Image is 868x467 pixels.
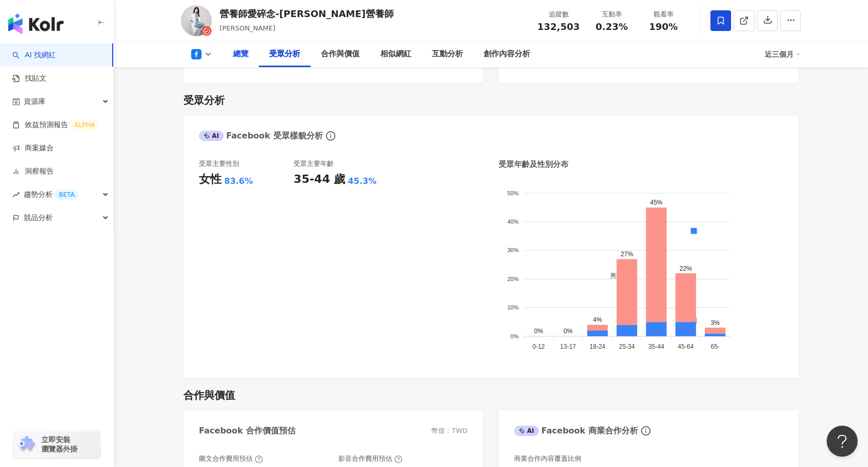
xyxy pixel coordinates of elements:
[560,343,576,350] tspan: 13-17
[507,219,519,225] tspan: 40%
[12,120,99,130] a: 效益預測報告ALPHA
[640,425,652,437] span: info-circle
[514,454,581,463] div: 商業合作內容覆蓋比例
[596,22,628,32] span: 0.23%
[590,343,606,350] tspan: 18-24
[12,73,47,84] a: 找貼文
[507,247,519,254] tspan: 30%
[199,454,263,463] div: 圖文合作費用預估
[269,48,300,60] div: 受眾分析
[432,48,463,60] div: 互動分析
[24,90,45,113] span: 資源庫
[12,143,54,153] a: 商案媒合
[321,48,360,60] div: 合作與價值
[293,159,334,168] div: 受眾主要年齡
[510,333,519,339] tspan: 0%
[507,276,519,282] tspan: 20%
[13,430,100,458] a: chrome extension立即安裝 瀏覽器外掛
[199,131,224,141] div: AI
[532,343,545,350] tspan: 0-12
[348,176,377,187] div: 45.3%
[514,426,539,436] div: AI
[41,435,78,454] span: 立即安裝 瀏覽器外掛
[380,48,411,60] div: 相似網紅
[12,50,56,60] a: searchAI 找網紅
[199,425,296,437] div: Facebook 合作價值預估
[12,166,54,177] a: 洞察報告
[592,9,631,20] div: 互動率
[293,172,345,188] div: 35-44 歲
[224,176,253,187] div: 83.6%
[181,5,212,36] img: KOL Avatar
[12,191,20,198] span: rise
[199,130,323,142] div: Facebook 受眾樣貌分析
[220,24,275,32] span: [PERSON_NAME]
[514,425,638,437] div: Facebook 商業合作分析
[648,343,664,350] tspan: 35-44
[827,426,858,457] iframe: Help Scout Beacon - Open
[537,9,580,20] div: 追蹤數
[183,93,225,107] div: 受眾分析
[602,273,623,280] span: 男性
[644,9,683,20] div: 觀看率
[765,46,801,63] div: 近三個月
[507,190,519,196] tspan: 50%
[678,343,694,350] tspan: 45-64
[24,206,53,229] span: 競品分析
[220,7,394,20] div: 營養師愛碎念-[PERSON_NAME]營養師
[338,454,402,463] div: 影音合作費用預估
[649,22,678,32] span: 190%
[507,305,519,311] tspan: 10%
[183,388,235,402] div: 合作與價值
[8,13,64,34] img: logo
[55,190,79,200] div: BETA
[499,159,568,170] div: 受眾年齡及性別分布
[199,172,222,188] div: 女性
[484,48,530,60] div: 創作內容分析
[324,130,337,142] span: info-circle
[17,436,37,453] img: chrome extension
[233,48,249,60] div: 總覽
[431,426,468,435] div: 幣值：TWD
[24,183,79,206] span: 趨勢分析
[199,159,239,168] div: 受眾主要性別
[711,343,720,350] tspan: 65-
[619,343,635,350] tspan: 25-34
[537,21,580,32] span: 132,503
